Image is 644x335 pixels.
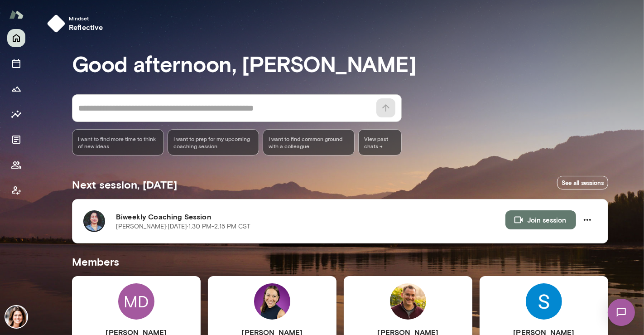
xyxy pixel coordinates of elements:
[116,222,250,231] p: [PERSON_NAME] · [DATE] · 1:30 PM-2:15 PM CST
[358,129,402,155] span: View past chats ->
[7,29,25,47] button: Home
[72,129,164,155] div: I want to find more time to think of new ideas
[263,129,355,155] div: I want to find common ground with a colleague
[69,15,103,22] span: Mindset
[69,22,103,33] h6: reflective
[168,129,260,155] div: I want to prep for my upcoming coaching session
[526,283,562,320] img: Shannon Payne
[7,80,25,98] button: Growth Plan
[7,105,25,123] button: Insights
[390,283,426,320] img: Jeremy Person
[7,181,25,199] button: Client app
[254,283,290,320] img: Rehana Manejwala
[269,135,349,150] span: I want to find common ground with a colleague
[9,6,24,23] img: Mento
[72,177,177,192] h5: Next session, [DATE]
[7,156,25,174] button: Members
[7,54,25,73] button: Sessions
[72,254,608,269] h5: Members
[43,11,111,36] button: Mindsetreflective
[5,306,27,328] img: Gwen Throckmorton
[47,15,65,33] img: mindset
[118,283,154,320] div: MD
[557,176,608,190] a: See all sessions
[78,135,158,150] span: I want to find more time to think of new ideas
[116,211,505,222] h6: Biweekly Coaching Session
[72,51,608,76] h3: Good afternoon, [PERSON_NAME]
[505,210,576,229] button: Join session
[173,135,254,150] span: I want to prep for my upcoming coaching session
[7,131,25,149] button: Documents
